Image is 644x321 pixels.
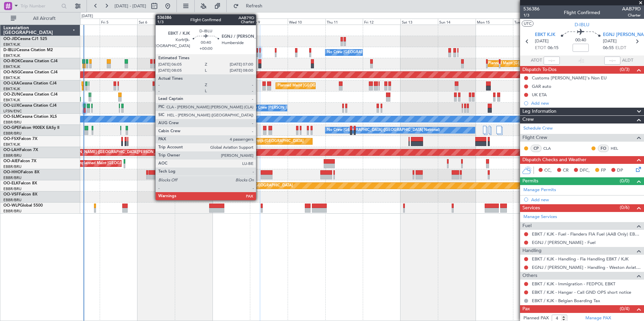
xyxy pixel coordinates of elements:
div: Add new [531,197,641,203]
span: EBKT KJK [535,32,555,38]
span: OO-LUX [3,104,19,108]
span: DP [617,167,623,174]
span: (0/3) [620,66,630,73]
a: OO-WLPGlobal 5500 [3,204,43,208]
div: No Crew [GEOGRAPHIC_DATA] ([GEOGRAPHIC_DATA] National) [327,47,440,58]
a: EBBR/BRU [3,175,22,180]
span: Leg Information [522,108,556,115]
a: Schedule Crew [523,125,553,132]
a: Manage Services [523,214,557,220]
span: OO-FSX [3,137,19,141]
span: OO-HHO [3,170,21,174]
div: Tue 16 [513,19,551,25]
span: CC, [544,167,552,174]
span: Services [522,204,540,212]
a: EBKT/KJK [3,42,20,47]
a: EBBR/BRU [3,198,22,203]
span: OO-ZUN [3,93,20,97]
a: Manage Permits [523,187,556,193]
a: EBKT/KJK [3,75,20,80]
div: Sun 14 [438,19,476,25]
button: Refresh [230,1,270,11]
span: 06:15 [548,45,558,51]
a: OO-AIEFalcon 7X [3,159,36,163]
span: OO-AIE [3,159,18,163]
button: UTC [522,21,534,27]
span: OO-LXA [3,81,19,85]
a: HEL [611,145,626,151]
div: Tue 9 [250,19,288,25]
span: 536386 [523,5,540,12]
div: Planned Maint [GEOGRAPHIC_DATA] ([GEOGRAPHIC_DATA] National) [278,81,399,91]
a: EBKT/KJK [3,64,20,69]
span: Charter [622,12,641,18]
span: OO-VSF [3,192,19,197]
span: (0/6) [620,204,630,211]
a: OO-ELKFalcon 8X [3,181,37,185]
a: OO-NSGCessna Citation CJ4 [3,70,58,74]
span: OO-NSG [3,70,20,74]
span: (0/4) [620,305,630,312]
span: Refresh [240,4,268,8]
span: OO-ELK [3,181,19,185]
div: Wed 10 [288,19,325,25]
button: All Aircraft [7,13,73,24]
span: OO-SLM [3,115,20,119]
span: Dispatch To-Dos [522,66,556,74]
span: ETOT [535,45,546,51]
span: ALDT [622,57,633,64]
span: Others [522,272,537,280]
span: [DATE] - [DATE] [115,3,146,9]
input: --:-- [544,57,560,65]
span: Fuel [522,222,532,230]
div: No Crew [PERSON_NAME] ([PERSON_NAME]) [252,103,332,113]
div: Planned Maint [GEOGRAPHIC_DATA] ([GEOGRAPHIC_DATA] National) [227,125,349,135]
a: OO-VSFFalcon 8X [3,192,37,197]
a: OO-JIDCessna CJ1 525 [3,37,47,41]
span: (0/0) [620,177,630,184]
div: Sat 13 [400,19,438,25]
div: FO [598,145,609,152]
div: Planned Maint [GEOGRAPHIC_DATA] ([GEOGRAPHIC_DATA]) [488,59,594,69]
span: 06:55 [603,45,614,51]
div: Fri 5 [100,19,137,25]
a: EBKT/KJK [3,142,20,147]
span: Permits [522,177,538,185]
a: OO-LUXCessna Citation CJ4 [3,104,57,108]
span: CR [563,167,569,174]
a: EBKT / KJK - Handling - Fia Handling EBKT / KJK [532,256,629,262]
a: LFSN/ENC [3,109,22,114]
div: Sun 7 [175,19,213,25]
input: Trip Number [21,1,59,11]
span: All Aircraft [18,16,71,21]
span: DFC, [580,167,590,174]
a: CLA [543,145,558,151]
a: EBBR/BRU [3,164,22,169]
div: No Crew [GEOGRAPHIC_DATA] ([GEOGRAPHIC_DATA] National) [327,125,440,135]
div: Thu 4 [62,19,100,25]
div: GAR auto [532,83,551,89]
a: OO-HHOFalcon 8X [3,170,39,174]
div: Thu 11 [325,19,363,25]
div: Flight Confirmed [564,9,600,16]
a: OO-GPEFalcon 900EX EASy II [3,126,59,130]
a: EGNJ / [PERSON_NAME] - Fuel [532,240,595,245]
a: EBBR/BRU [3,153,22,158]
div: Sat 6 [137,19,175,25]
a: OO-FSXFalcon 7X [3,137,37,141]
span: Flight Crew [522,134,547,142]
a: EBKT/KJK [3,86,20,92]
span: Handling [522,247,542,255]
a: EBBR/BRU [3,186,22,191]
a: EBBR/BRU [3,209,22,214]
a: EBKT/KJK [3,53,20,58]
div: [DATE] [82,13,93,19]
a: EBKT / KJK - Fuel - Flanders FIA Fuel (AAB Only) EBKT / KJK [532,231,641,237]
a: EBKT / KJK - Hangar - Call GND OPS short notice [532,289,631,295]
a: OO-ROKCessna Citation CJ4 [3,59,58,63]
a: OO-SLMCessna Citation XLS [3,115,57,119]
span: ATOT [531,57,542,64]
span: 1/3 [523,12,540,18]
div: Mon 15 [476,19,513,25]
div: Add new [531,100,641,106]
